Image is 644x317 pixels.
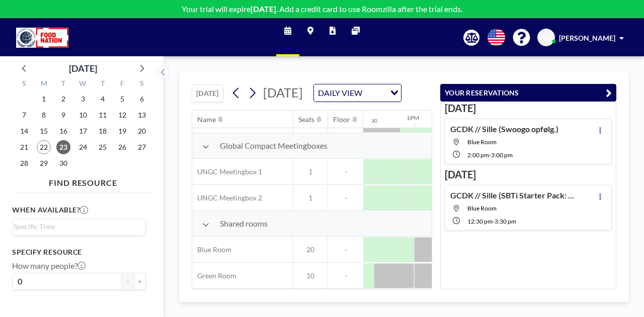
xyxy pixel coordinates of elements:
span: Sunday, September 7, 2025 [17,108,31,122]
span: Wednesday, September 17, 2025 [76,124,90,138]
span: 2:00 PM [467,151,489,159]
button: + [134,273,146,290]
span: Green Room [192,271,236,280]
input: Search for option [14,221,140,232]
span: Shared rooms [220,219,268,229]
span: Friday, September 5, 2025 [115,92,129,106]
h3: [DATE] [445,102,612,115]
span: Saturday, September 13, 2025 [135,108,149,122]
button: - [122,273,134,290]
div: Search for option [13,219,145,234]
span: Sunday, September 21, 2025 [17,140,31,154]
div: F [112,78,132,91]
img: organization-logo [16,28,68,48]
span: - [328,245,363,254]
h4: GCDK // Sille (SBTi Starter Pack: Session 3) [450,190,576,200]
div: Name [197,115,216,124]
span: - [328,167,363,176]
span: Monday, September 15, 2025 [37,124,51,138]
div: W [73,78,93,91]
span: Thursday, September 25, 2025 [96,140,110,154]
div: Search for option [314,84,401,101]
div: [DATE] [69,61,97,75]
span: Thursday, September 18, 2025 [96,124,110,138]
span: Monday, September 29, 2025 [37,156,51,170]
span: Friday, September 26, 2025 [115,140,129,154]
span: 10 [293,271,328,280]
span: DAILY VIEW [316,86,364,99]
span: Wednesday, September 10, 2025 [76,108,90,122]
span: Tuesday, September 30, 2025 [56,156,70,170]
span: Wednesday, September 3, 2025 [76,92,90,106]
span: [PERSON_NAME] [559,34,615,42]
div: 30 [371,118,377,124]
span: Blue Room [467,204,497,212]
span: Wednesday, September 24, 2025 [76,140,90,154]
span: - [328,271,363,280]
button: [DATE] [192,84,223,102]
span: Thursday, September 11, 2025 [96,108,110,122]
span: Monday, September 1, 2025 [37,92,51,106]
div: 1PM [407,114,419,122]
div: Seats [298,115,314,124]
span: Monday, September 8, 2025 [37,108,51,122]
span: Monday, September 22, 2025 [37,140,51,154]
span: 1 [293,193,328,202]
button: YOUR RESERVATIONS [440,84,616,101]
div: T [93,78,112,91]
span: [DATE] [263,85,303,100]
span: Global Compact Meetingboxes [220,141,328,151]
h3: [DATE] [445,168,612,181]
span: Tuesday, September 9, 2025 [56,108,70,122]
label: How many people? [12,261,86,271]
span: 1 [293,167,328,176]
h4: GCDK // Sille (Swoogo opfølg.) [450,124,558,134]
span: - [489,151,491,159]
h4: FIND RESOURCE [12,174,154,188]
span: Blue Room [192,245,231,254]
div: Floor [333,115,350,124]
span: - [493,218,495,225]
input: Search for option [365,86,384,99]
span: Saturday, September 27, 2025 [135,140,149,154]
div: S [15,78,34,91]
div: T [54,78,73,91]
span: Sunday, September 28, 2025 [17,156,31,170]
span: 3:30 PM [495,218,516,225]
span: UNGC Meetingbox 1 [192,167,262,176]
span: 12:30 PM [467,218,493,225]
b: [DATE] [251,4,276,14]
span: Saturday, September 6, 2025 [135,92,149,106]
span: UNGC Meetingbox 2 [192,193,262,202]
span: Blue Room [467,138,497,146]
div: M [34,78,54,91]
span: Tuesday, September 2, 2025 [56,92,70,106]
span: Tuesday, September 16, 2025 [56,124,70,138]
span: Sunday, September 14, 2025 [17,124,31,138]
span: 20 [293,245,328,254]
span: Friday, September 19, 2025 [115,124,129,138]
span: 3:00 PM [491,151,513,159]
span: Thursday, September 4, 2025 [96,92,110,106]
span: SD [542,33,551,42]
span: Friday, September 12, 2025 [115,108,129,122]
span: Tuesday, September 23, 2025 [56,140,70,154]
span: Saturday, September 20, 2025 [135,124,149,138]
span: - [328,193,363,202]
div: S [132,78,151,91]
h3: Specify resource [12,248,146,257]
